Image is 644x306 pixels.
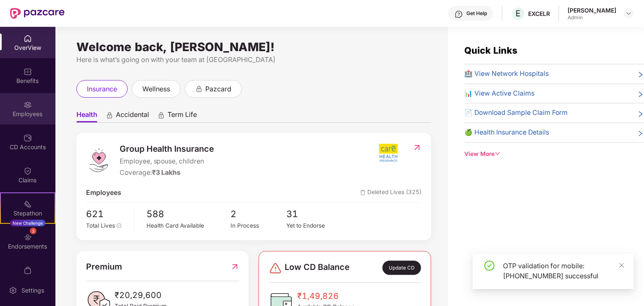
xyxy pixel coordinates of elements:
[1,209,55,218] div: Stepathon
[637,90,644,99] span: right
[24,266,32,275] img: svg+xml;base64,PHN2ZyBpZD0iTXlfT3JkZXJzIiBkYXRhLW5hbWU9Ik15IE9yZGVycyIgeG1sbnM9Imh0dHA6Ly93d3cudz...
[195,85,203,92] div: animation
[455,10,463,18] img: svg+xml;base64,PHN2ZyBpZD0iSGVscC0zMngzMiIgeG1sbnM9Imh0dHA6Ly93d3cudzMub3JnLzIwMDAvc3ZnIiB3aWR0aD...
[168,110,197,122] span: Term Life
[86,260,122,273] span: Premium
[287,221,343,230] div: Yet to Endorse
[76,44,431,50] div: Welcome back, [PERSON_NAME]!
[147,221,231,230] div: Health Card Available
[297,290,355,303] span: ₹1,49,826
[466,10,487,17] div: Get Help
[86,188,121,198] span: Employees
[230,260,239,273] img: RedirectIcon
[116,110,149,122] span: Accidental
[637,129,644,138] span: right
[115,289,167,302] span: ₹20,29,600
[382,261,421,275] div: Update CD
[465,150,644,159] div: View More
[19,286,47,295] div: Settings
[503,261,624,281] div: OTP validation for mobile: [PHONE_NUMBER] successful
[30,228,37,234] div: 3
[157,111,165,119] div: animation
[24,134,32,142] img: svg+xml;base64,PHN2ZyBpZD0iQ0RfQWNjb3VudHMiIGRhdGEtbmFtZT0iQ0QgQWNjb3VudHMiIHhtbG5zPSJodHRwOi8vd3...
[626,10,632,17] img: svg+xml;base64,PHN2ZyBpZD0iRHJvcGRvd24tMzJ4MzIiIHhtbG5zPSJodHRwOi8vd3d3LnczLm9yZy8yMDAwL3N2ZyIgd2...
[76,54,431,65] div: Here is what’s going on with your team at [GEOGRAPHIC_DATA]
[465,45,518,56] span: Quick Links
[230,221,286,230] div: In Process
[516,8,521,18] span: E
[465,127,550,138] span: 🍏 Health Insurance Details
[142,84,170,94] span: wellness
[9,286,17,295] img: svg+xml;base64,PHN2ZyBpZD0iU2V0dGluZy0yMHgyMCIgeG1sbnM9Imh0dHA6Ly93d3cudzMub3JnLzIwMDAvc3ZnIiB3aW...
[568,6,616,14] div: [PERSON_NAME]
[637,70,644,79] span: right
[465,88,535,99] span: 📊 View Active Claims
[568,14,616,21] div: Admin
[465,108,568,118] span: 📄 Download Sample Claim Form
[120,168,215,178] div: Coverage:
[619,262,625,268] span: close
[10,8,65,19] img: New Pazcare Logo
[147,207,231,221] span: 588
[360,188,421,198] span: Deleted Lives (325)
[117,223,122,228] span: info-circle
[120,143,215,156] span: Group Health Insurance
[528,10,550,18] div: EXCELR
[86,148,111,173] img: logo
[465,69,549,79] span: 🏥 View Network Hospitals
[205,84,231,94] span: pazcard
[86,207,128,221] span: 621
[10,220,45,226] div: New Challenge
[120,156,215,167] span: Employee, spouse, children
[24,167,32,175] img: svg+xml;base64,PHN2ZyBpZD0iQ2xhaW0iIHhtbG5zPSJodHRwOi8vd3d3LnczLm9yZy8yMDAwL3N2ZyIgd2lkdGg9IjIwIi...
[152,169,181,176] span: ₹3 Lakhs
[269,262,282,275] img: svg+xml;base64,PHN2ZyBpZD0iRGFuZ2VyLTMyeDMyIiB4bWxucz0iaHR0cDovL3d3dy53My5vcmcvMjAwMC9zdmciIHdpZH...
[230,207,286,221] span: 2
[484,261,495,271] span: check-circle
[24,34,32,43] img: svg+xml;base64,PHN2ZyBpZD0iSG9tZSIgeG1sbnM9Imh0dHA6Ly93d3cudzMub3JnLzIwMDAvc3ZnIiB3aWR0aD0iMjAiIG...
[285,261,350,275] span: Low CD Balance
[106,111,113,119] div: animation
[76,110,97,122] span: Health
[360,190,366,195] img: deleteIcon
[637,109,644,118] span: right
[87,84,117,94] span: insurance
[413,143,421,152] img: RedirectIcon
[24,200,32,208] img: svg+xml;base64,PHN2ZyB4bWxucz0iaHR0cDovL3d3dy53My5vcmcvMjAwMC9zdmciIHdpZHRoPSIyMSIgaGVpZ2h0PSIyMC...
[24,67,32,76] img: svg+xml;base64,PHN2ZyBpZD0iQmVuZWZpdHMiIHhtbG5zPSJodHRwOi8vd3d3LnczLm9yZy8yMDAwL3N2ZyIgd2lkdGg9Ij...
[24,233,32,241] img: svg+xml;base64,PHN2ZyBpZD0iRW5kb3JzZW1lbnRzIiB4bWxucz0iaHR0cDovL3d3dy53My5vcmcvMjAwMC9zdmciIHdpZH...
[287,207,343,221] span: 31
[373,143,404,163] img: insurerIcon
[86,222,115,229] span: Total Lives
[495,151,501,157] span: down
[24,101,32,109] img: svg+xml;base64,PHN2ZyBpZD0iRW1wbG95ZWVzIiB4bWxucz0iaHR0cDovL3d3dy53My5vcmcvMjAwMC9zdmciIHdpZHRoPS...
